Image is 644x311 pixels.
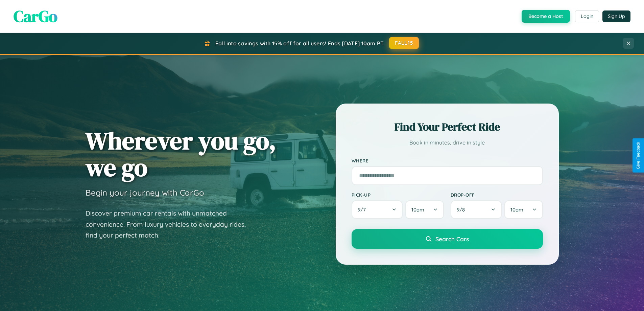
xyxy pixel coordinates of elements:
span: 10am [411,206,424,213]
span: CarGo [14,5,57,27]
label: Drop-off [451,192,543,198]
button: 10am [504,200,543,219]
h3: Begin your journey with CarGo [86,187,204,198]
h1: Wherever you go, we go [86,127,276,181]
span: 9 / 7 [358,206,369,213]
button: Login [575,10,599,22]
button: Become a Host [522,10,570,23]
label: Where [352,158,543,163]
button: FALL15 [389,37,419,49]
h2: Find Your Perfect Ride [352,119,543,134]
span: Search Cars [435,235,469,243]
button: Search Cars [352,229,543,249]
button: 9/8 [451,200,502,219]
span: 9 / 8 [457,206,468,213]
span: Fall into savings with 15% off for all users! Ends [DATE] 10am PT. [215,40,385,47]
div: Give Feedback [636,142,641,169]
p: Book in minutes, drive in style [352,138,543,148]
button: 9/7 [352,200,403,219]
p: Discover premium car rentals with unmatched convenience. From luxury vehicles to everyday rides, ... [86,208,255,241]
button: 10am [405,200,444,219]
label: Pick-up [352,192,444,198]
span: 10am [510,206,523,213]
button: Sign Up [602,10,630,22]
